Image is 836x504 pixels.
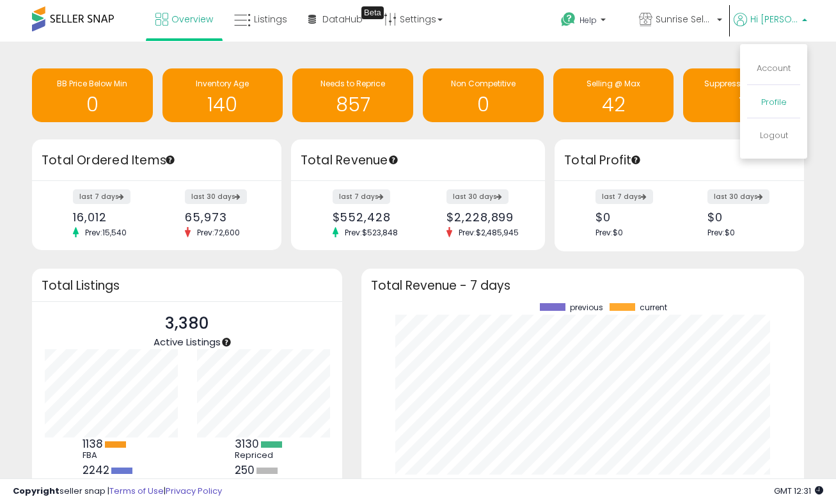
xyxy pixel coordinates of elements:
[338,227,404,238] span: Prev: $523,848
[451,78,516,89] span: Non Competitive
[162,68,283,122] a: Inventory Age 140
[254,13,287,26] span: Listings
[235,477,292,487] div: Not Repriced
[553,68,674,122] a: Selling @ Max 42
[320,78,385,89] span: Needs to Reprice
[595,227,623,238] span: Prev: $0
[774,485,823,497] span: 2025-09-16 12:31 GMT
[570,303,603,312] span: previous
[235,462,255,478] b: 250
[166,485,222,497] a: Privacy Policy
[83,462,109,478] b: 2242
[322,13,363,26] span: DataHub
[734,13,807,42] a: Hi [PERSON_NAME]
[83,436,103,452] b: 1138
[446,189,509,204] label: last 30 days
[191,227,246,238] span: Prev: 72,600
[235,450,292,461] div: Repriced
[704,78,784,89] span: Suppressed Buy Box
[13,485,222,498] div: seller snap | |
[235,436,259,452] b: 3130
[79,227,133,238] span: Prev: 15,540
[301,152,535,169] h3: Total Revenue
[656,13,713,26] span: Sunrise Selections
[42,281,333,290] h3: Total Listings
[154,335,221,349] span: Active Listings
[361,6,384,19] div: Tooltip anchor
[38,94,146,115] h1: 0
[221,336,232,348] div: Tooltip anchor
[73,189,130,204] label: last 7 days
[73,210,147,224] div: 16,012
[333,210,409,224] div: $552,428
[57,78,127,89] span: BB Price Below Min
[707,227,735,238] span: Prev: $0
[83,450,140,461] div: FBA
[333,189,390,204] label: last 7 days
[683,68,804,122] a: Suppressed Buy Box 7
[595,210,670,224] div: $0
[185,210,259,224] div: 65,973
[564,152,794,169] h3: Total Profit
[707,189,769,204] label: last 30 days
[760,129,788,141] a: Logout
[707,210,782,224] div: $0
[196,78,249,89] span: Inventory Age
[42,152,272,169] h3: Total Ordered Items
[452,227,525,238] span: Prev: $2,485,945
[109,485,164,497] a: Terms of Use
[580,15,597,26] span: Help
[587,78,640,89] span: Selling @ Max
[757,62,791,74] a: Account
[292,68,413,122] a: Needs to Reprice 857
[164,154,176,166] div: Tooltip anchor
[423,68,544,122] a: Non Competitive 0
[560,12,576,28] i: Get Help
[446,210,523,224] div: $2,228,899
[560,94,668,115] h1: 42
[169,94,277,115] h1: 140
[371,281,794,290] h3: Total Revenue - 7 days
[13,485,59,497] strong: Copyright
[154,311,221,336] p: 3,380
[595,189,653,204] label: last 7 days
[690,94,798,115] h1: 7
[83,477,140,487] div: FBM
[429,94,537,115] h1: 0
[388,154,399,166] div: Tooltip anchor
[171,13,213,26] span: Overview
[185,189,247,204] label: last 30 days
[551,2,627,42] a: Help
[630,154,642,166] div: Tooltip anchor
[761,96,787,108] a: Profile
[299,94,407,115] h1: 857
[32,68,153,122] a: BB Price Below Min 0
[640,303,667,312] span: current
[750,13,798,26] span: Hi [PERSON_NAME]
